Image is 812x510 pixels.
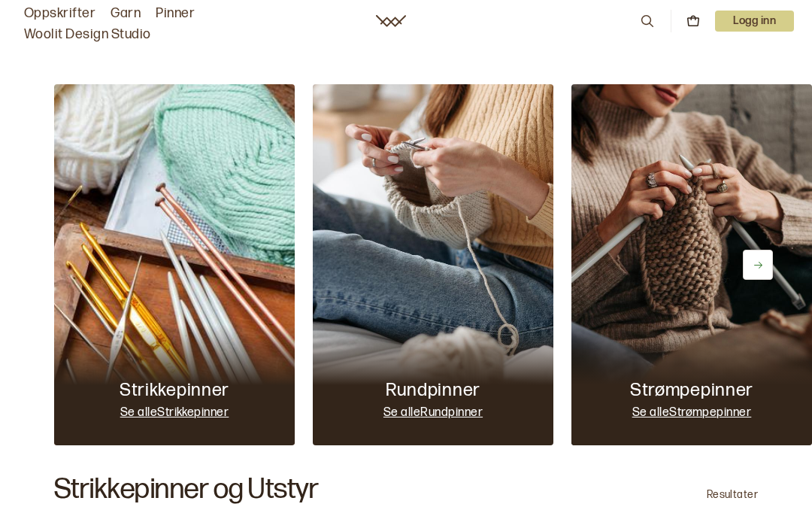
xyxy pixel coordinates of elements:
[313,84,553,445] img: Rundpinner
[632,405,752,421] p: Se alle Strømpepinner
[24,24,151,45] a: Woolit Design Studio
[386,378,480,402] p: Rundpinner
[715,11,794,32] button: User dropdown
[111,3,141,24] a: Garn
[120,405,229,421] p: Se alle Strikkepinner
[376,15,406,27] a: Woolit
[571,84,812,445] img: Strømpepinner
[120,378,229,402] p: Strikkepinner
[630,378,753,402] p: Strømpepinner
[715,11,794,32] p: Logg inn
[707,487,758,502] p: Resultater
[383,405,483,421] p: Se alle Rundpinner
[54,475,319,504] h2: Strikkepinner og Utstyr
[24,3,95,24] a: Oppskrifter
[156,3,195,24] a: Pinner
[54,84,295,445] img: Strikkepinner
